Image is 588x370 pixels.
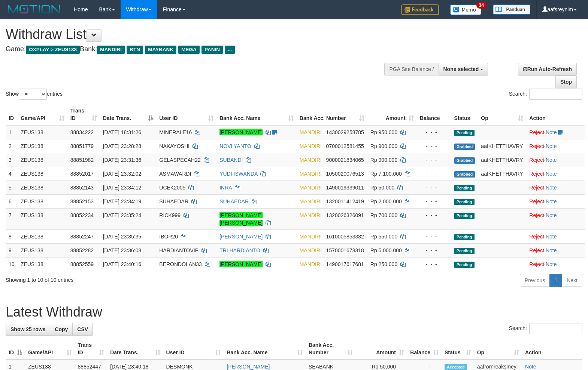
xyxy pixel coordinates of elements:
[6,104,18,125] th: ID
[18,229,67,243] td: ZEUS138
[18,194,67,208] td: ZEUS138
[526,167,585,181] td: ·
[10,326,45,332] span: Show 25 rows
[326,185,364,191] span: Copy 1490019339011 to clipboard
[562,274,582,287] a: Next
[300,157,322,163] span: MANDIRI
[6,257,18,271] td: 10
[159,143,190,149] span: NAKAYOSHI
[219,129,263,135] a: [PERSON_NAME]
[18,181,67,194] td: ZEUS138
[454,144,475,150] span: Grabbed
[25,338,75,360] th: Game/API: activate to sort column ascending
[70,129,94,135] span: 88834222
[529,143,544,149] a: Reject
[18,257,67,271] td: ZEUS138
[300,185,322,191] span: MANDIRI
[219,143,251,149] a: NOVI YANTO
[159,171,191,177] span: ASMAWARDI
[6,46,385,53] h4: Game: Bank:
[420,198,448,205] div: - - -
[6,167,18,181] td: 4
[417,104,451,125] th: Balance
[407,338,442,360] th: Balance: activate to sort column ascending
[159,129,192,135] span: MINERALE16
[18,243,67,257] td: ZEUS138
[493,4,530,15] img: panduan.png
[546,129,557,135] a: Note
[156,104,216,125] th: User ID: activate to sort column ascending
[326,198,364,204] span: Copy 1320011412419 to clipboard
[420,212,448,219] div: - - -
[127,46,143,54] span: BTN
[6,139,18,153] td: 2
[420,156,448,164] div: - - -
[70,185,94,191] span: 88852143
[420,260,448,268] div: - - -
[546,247,557,253] a: Note
[219,234,263,240] a: [PERSON_NAME]
[370,198,402,204] span: Rp 2.000.000
[103,129,141,135] span: [DATE] 18:31:26
[529,157,544,163] a: Reject
[454,157,475,164] span: Grabbed
[420,170,448,178] div: - - -
[420,233,448,240] div: - - -
[103,157,141,163] span: [DATE] 23:31:36
[6,27,385,42] h1: Withdraw List
[18,167,67,181] td: ZEUS138
[103,261,141,267] span: [DATE] 23:40:16
[370,247,402,253] span: Rp 5.000.000
[546,261,557,267] a: Note
[420,247,448,254] div: - - -
[159,185,185,191] span: UCEK2005
[6,153,18,167] td: 3
[219,261,263,267] a: [PERSON_NAME]
[216,104,297,125] th: Bank Acc. Name: activate to sort column ascending
[219,171,257,177] a: YUDI ISWANDA
[529,212,544,218] a: Reject
[6,181,18,194] td: 5
[384,63,438,75] div: PGA Site Balance /
[97,46,125,54] span: MANDIRI
[474,338,522,360] th: Op: activate to sort column ascending
[370,261,397,267] span: Rp 250.000
[6,4,63,15] img: MOTION_logo.png
[478,139,526,153] td: aafKHETTHAVRY
[555,75,577,88] a: Stop
[159,157,201,163] span: GELASPECAH22
[67,104,100,125] th: Trans ID: activate to sort column ascending
[549,274,562,287] a: 1
[70,198,94,204] span: 88852153
[546,234,557,240] a: Note
[300,261,322,267] span: MANDIRI
[300,129,322,135] span: MANDIRI
[370,212,397,218] span: Rp 700.000
[100,104,157,125] th: Date Trans.: activate to sort column descending
[145,46,176,54] span: MAYBANK
[526,153,585,167] td: ·
[509,323,582,334] label: Search:
[529,185,544,191] a: Reject
[326,157,364,163] span: Copy 9000021834065 to clipboard
[526,194,585,208] td: ·
[300,247,322,253] span: MANDIRI
[219,157,243,163] a: SUBANDI
[526,139,585,153] td: ·
[103,198,141,204] span: [DATE] 23:34:19
[529,247,544,253] a: Reject
[518,63,577,75] a: Run Auto-Refresh
[18,153,67,167] td: ZEUS138
[201,46,223,54] span: PANIN
[478,167,526,181] td: aafKHETTHAVRY
[529,171,544,177] a: Reject
[526,181,585,194] td: ·
[159,198,188,204] span: SUHAEDAR
[326,212,364,218] span: Copy 1320026326091 to clipboard
[509,89,582,100] label: Search:
[370,129,397,135] span: Rp 950.000
[326,234,364,240] span: Copy 1610005853382 to clipboard
[526,229,585,243] td: ·
[478,153,526,167] td: aafKHETTHAVRY
[219,185,232,191] a: INRA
